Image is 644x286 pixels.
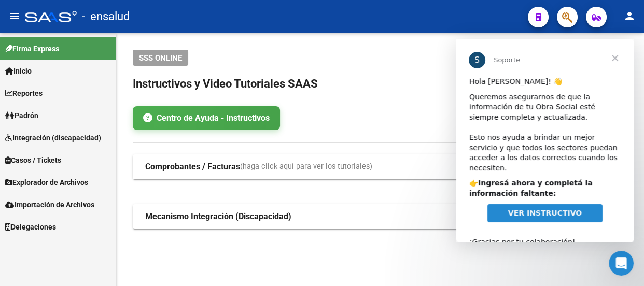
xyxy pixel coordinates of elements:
a: Centro de Ayuda - Instructivos [133,106,280,130]
span: Inicio [5,65,32,77]
div: ¡Gracias por tu colaboración! ​ [13,188,164,218]
mat-icon: menu [8,10,21,22]
span: Integración (discapacidad) [5,132,101,144]
h2: Instructivos y Video Tutoriales SAAS [133,74,627,94]
strong: Mecanismo Integración (Discapacidad) [145,211,291,222]
span: Padrón [5,110,38,121]
span: SSS ONLINE [139,53,182,63]
button: SSS ONLINE [133,50,188,66]
span: Importación de Archivos [5,199,94,210]
span: Reportes [5,88,43,99]
span: Delegaciones [5,221,56,233]
span: (haga click aquí para ver los tutoriales) [240,161,372,173]
mat-icon: person [623,10,636,22]
span: Explorador de Archivos [5,177,88,188]
strong: Comprobantes / Facturas [145,161,240,173]
iframe: Intercom live chat mensaje [456,39,634,242]
iframe: Intercom live chat [609,251,634,276]
span: - ensalud [82,5,130,28]
span: Firma Express [5,43,59,54]
mat-expansion-panel-header: Mecanismo Integración (Discapacidad) [133,204,627,229]
mat-expansion-panel-header: Comprobantes / Facturas(haga click aquí para ver los tutoriales) [133,154,627,179]
span: Casos / Tickets [5,154,61,166]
